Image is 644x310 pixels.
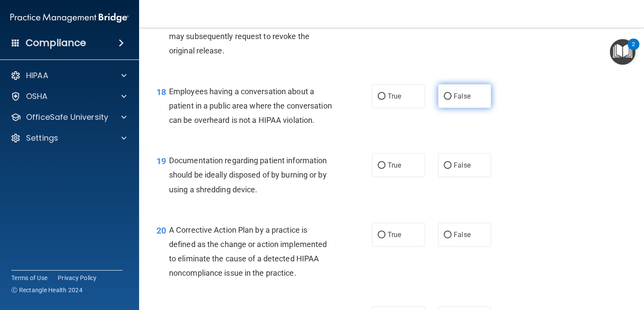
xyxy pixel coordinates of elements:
[388,231,401,239] span: True
[454,231,471,239] span: False
[10,112,126,122] a: OfficeSafe University
[444,162,451,169] input: False
[169,87,332,125] span: Employees having a conversation about a patient in a public area where the conversation can be ov...
[632,44,635,56] div: 2
[169,225,327,278] span: A Corrective Action Plan by a practice is defined as the change or action implemented to eliminat...
[11,286,83,294] span: Ⓒ Rectangle Health 2024
[156,156,166,166] span: 19
[378,232,385,238] input: True
[454,161,471,169] span: False
[10,133,126,143] a: Settings
[10,70,126,81] a: HIPAA
[169,156,327,194] span: Documentation regarding patient information should be ideally disposed of by burning or by using ...
[26,91,48,102] p: OSHA
[26,70,48,81] p: HIPAA
[10,9,129,26] img: PMB logo
[494,260,634,294] iframe: Drift Widget Chat Controller
[444,232,451,238] input: False
[610,39,635,65] button: Open Resource Center, 2 new notifications
[26,37,86,49] h4: Compliance
[58,274,97,282] a: Privacy Policy
[444,93,451,100] input: False
[10,91,126,102] a: OSHA
[378,93,385,100] input: True
[454,92,471,100] span: False
[26,112,108,122] p: OfficeSafe University
[156,87,166,97] span: 18
[26,133,58,143] p: Settings
[388,161,401,169] span: True
[378,162,385,169] input: True
[156,225,166,236] span: 20
[388,92,401,100] span: True
[11,274,47,282] a: Terms of Use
